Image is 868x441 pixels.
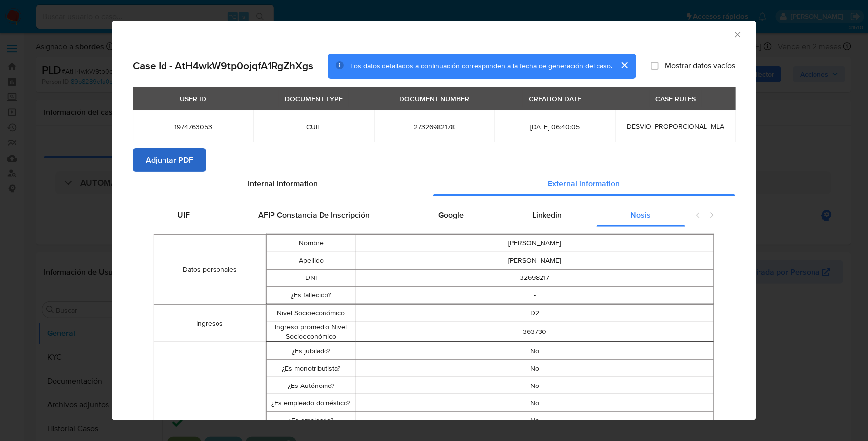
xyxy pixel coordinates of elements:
td: No [356,412,713,429]
td: No [356,394,713,412]
td: Apellido [267,252,356,270]
span: Los datos detallados a continuación corresponden a la fecha de generación del caso. [350,61,612,71]
span: Adjuntar PDF [146,149,193,171]
span: 27326982178 [386,122,483,131]
td: No [356,360,713,377]
td: 363730 [356,322,713,342]
td: DNI [267,270,356,287]
div: Detailed external info [143,203,685,227]
td: ¿Es empleado doméstico? [267,394,356,412]
div: USER ID [174,90,212,107]
span: [DATE] 06:40:05 [506,122,603,131]
div: DOCUMENT TYPE [279,90,349,107]
button: Adjuntar PDF [133,148,206,172]
div: DOCUMENT NUMBER [393,90,475,107]
span: Mostrar datos vacíos [665,61,735,71]
td: D2 [356,305,713,322]
span: DESVIO_PROPORCIONAL_MLA [627,121,725,131]
span: Google [438,209,464,220]
div: CASE RULES [650,90,702,107]
span: AFIP Constancia De Inscripción [259,209,370,220]
button: Cerrar ventana [733,30,742,39]
td: Nivel Socioeconómico [267,305,356,322]
span: Nosis [631,209,651,220]
td: ¿Es monotributista? [267,360,356,377]
td: ¿Es Autónomo? [267,377,356,394]
h2: Case Id - AtH4wkW9tp0ojqfA1RgZhXgs [133,59,313,72]
button: cerrar [612,54,636,77]
td: No [356,377,713,394]
span: Linkedin [532,209,562,220]
td: Ingresos [154,305,266,342]
td: [PERSON_NAME] [356,252,713,270]
td: 32698217 [356,270,713,287]
td: Datos personales [154,235,266,305]
td: Nombre [267,235,356,252]
div: closure-recommendation-modal [112,21,756,420]
span: External information [548,178,620,189]
div: CREATION DATE [523,90,587,107]
span: UIF [177,209,190,220]
span: 1974763053 [145,122,241,131]
td: No [356,342,713,360]
td: [PERSON_NAME] [356,235,713,252]
input: Mostrar datos vacíos [651,62,659,70]
span: Internal information [248,178,318,189]
td: ¿Es empleado? [267,412,356,429]
div: Detailed info [133,172,735,196]
td: Ingreso promedio Nivel Socioeconómico [267,322,356,342]
td: ¿Es fallecido? [267,287,356,304]
td: ¿Es jubilado? [267,342,356,360]
span: CUIL [265,122,362,131]
td: - [356,287,713,304]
